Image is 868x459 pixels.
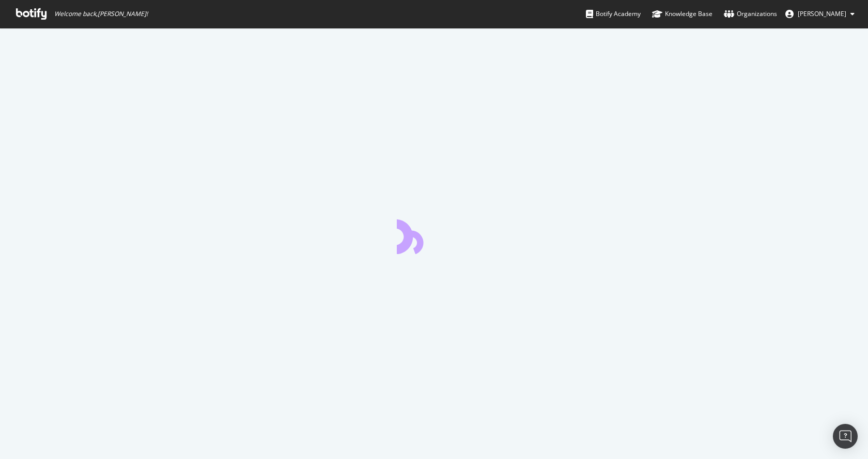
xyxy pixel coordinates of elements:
span: Ferran Gavin [798,9,846,18]
div: Knowledge Base [652,9,712,19]
div: Botify Academy [586,9,641,19]
div: Organizations [724,9,777,19]
div: Open Intercom Messenger [833,424,858,449]
button: [PERSON_NAME] [777,6,863,22]
span: Welcome back, [PERSON_NAME] ! [54,10,148,18]
div: animation [397,217,471,254]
